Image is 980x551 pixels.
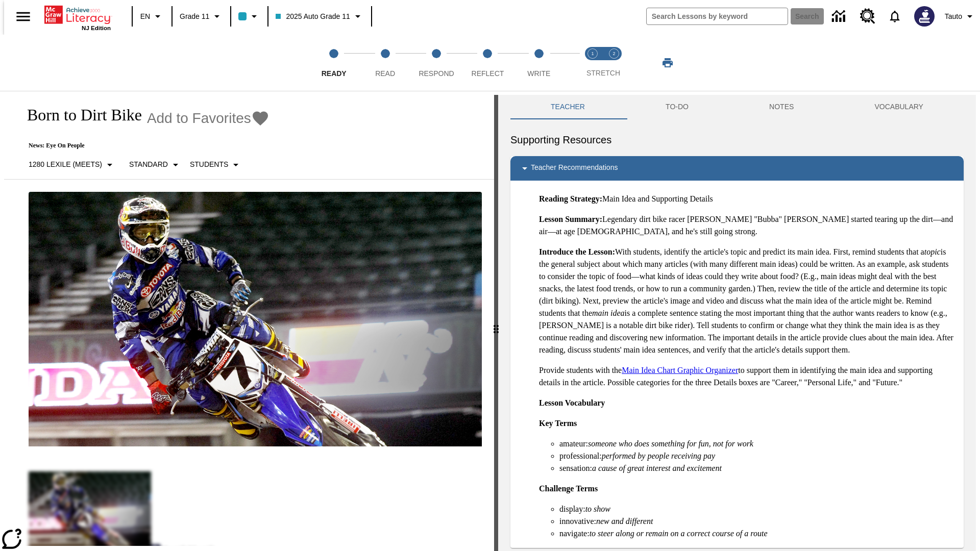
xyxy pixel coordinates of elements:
span: Add to Favorites [147,110,251,127]
button: Class: 2025 Auto Grade 11, Select your class [272,7,367,26]
button: Print [651,54,684,72]
p: Main Idea and Supporting Details [539,193,955,205]
span: STRETCH [586,69,620,77]
text: 2 [612,51,615,56]
button: Scaffolds, Standard [125,156,186,174]
em: a cause of great interest and excitement [592,464,722,472]
li: display: [559,503,955,515]
p: Legendary dirt bike racer [PERSON_NAME] "Bubba" [PERSON_NAME] started tearing up the dirt—and air... [539,213,955,238]
li: sensation: [559,462,955,474]
span: Write [527,69,550,78]
a: Resource Center, Will open in new tab [854,3,881,30]
button: Select Student [186,156,246,174]
span: Respond [419,69,454,78]
p: 1280 Lexile (Meets) [29,159,102,170]
a: Main Idea Chart Graphic Organizer [622,366,738,374]
button: Class color is light blue. Change class color [234,7,264,26]
em: someone who does something for fun, not for work [588,439,753,448]
button: Ready step 1 of 5 [304,35,363,91]
span: Grade 11 [180,11,209,22]
em: performed by people receiving pay [602,452,715,460]
button: Reflect step 4 of 5 [458,35,517,91]
strong: Challenge Terms [539,484,598,493]
button: Grade: Grade 11, Select a grade [176,7,227,26]
div: Teacher Recommendations [510,156,964,181]
p: With students, identify the article's topic and predict its main idea. First, remind students tha... [539,246,955,356]
a: Notifications [881,3,908,30]
button: Open side menu [8,2,38,32]
div: Instructional Panel Tabs [510,95,964,119]
p: Standard [129,159,168,170]
button: TO-DO [625,95,729,119]
input: search field [647,8,788,24]
li: amateur: [559,438,955,450]
strong: Lesson Summary: [539,215,602,223]
span: Tauto [945,11,962,22]
li: professional: [559,450,955,462]
em: new and different [596,517,653,525]
button: VOCABULARY [834,95,964,119]
span: 2025 Auto Grade 11 [276,11,350,22]
strong: Key Terms [539,419,577,428]
strong: Reading Strategy: [539,194,602,203]
button: Read step 2 of 5 [355,35,414,91]
text: 1 [591,51,594,56]
button: Language: EN, Select a language [136,7,168,26]
button: Select Lexile, 1280 Lexile (Meets) [24,156,120,174]
span: NJ Edition [82,25,111,31]
h6: Supporting Resources [510,132,964,148]
div: Press Enter or Spacebar and then press right and left arrow keys to move the slider [494,95,498,551]
li: navigate: [559,528,955,540]
li: innovative: [559,515,955,528]
button: Teacher [510,95,625,119]
button: Respond step 3 of 5 [407,35,466,91]
div: reading [4,95,494,546]
em: main idea [592,309,625,317]
span: Read [375,69,395,78]
span: Ready [322,69,347,78]
button: NOTES [729,95,834,119]
div: Home [44,4,111,31]
p: News: Eye On People [16,142,269,149]
em: to steer along or remain on a correct course of a route [590,529,768,538]
strong: Lesson Vocabulary [539,398,605,407]
span: Reflect [472,69,504,78]
button: Stretch Read step 1 of 2 [578,35,607,91]
button: Profile/Settings [941,7,980,26]
button: Write step 5 of 5 [509,35,569,91]
button: Select a new avatar [908,3,941,30]
a: Data Center [826,3,854,31]
span: EN [140,11,150,22]
button: Add to Favorites - Born to Dirt Bike [147,109,269,127]
img: Motocross racer James Stewart flies through the air on his dirt bike. [29,192,482,447]
div: activity [498,95,976,551]
strong: Introduce the Lesson: [539,247,615,256]
img: Avatar [914,6,935,27]
p: Provide students with the to support them in identifying the main idea and supporting details in ... [539,364,955,389]
em: topic [924,247,941,256]
button: Stretch Respond step 2 of 2 [599,35,629,91]
p: Students [190,159,228,170]
p: Teacher Recommendations [531,162,618,174]
h1: Born to Dirt Bike [16,106,142,124]
em: to show [585,505,610,513]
